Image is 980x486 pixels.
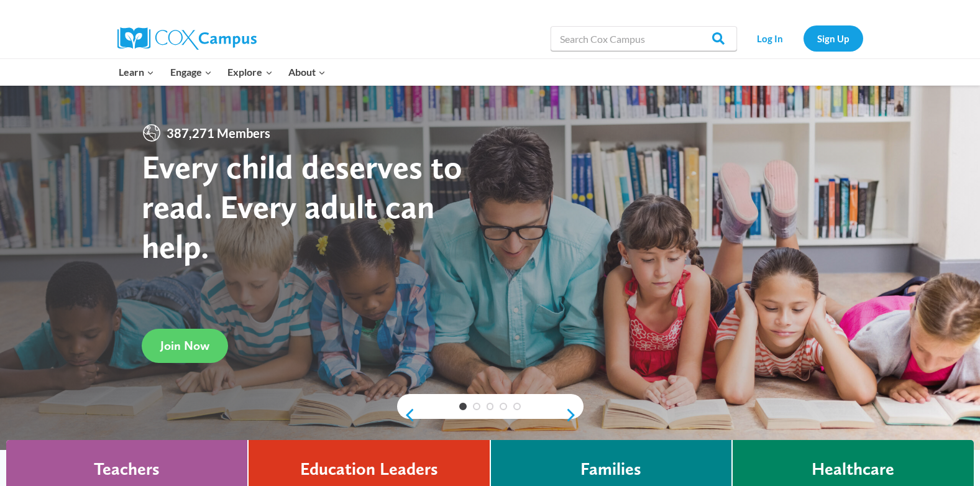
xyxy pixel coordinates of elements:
[551,26,737,51] input: Search Cox Campus
[459,403,467,410] a: 1
[580,459,641,480] h4: Families
[117,27,257,50] img: Cox Campus
[812,459,894,480] h4: Healthcare
[473,403,480,410] a: 2
[300,459,438,480] h4: Education Leaders
[397,408,416,423] a: previous
[170,64,212,80] span: Engage
[119,64,154,80] span: Learn
[743,25,863,51] nav: Secondary Navigation
[142,329,228,363] a: Join Now
[142,147,462,265] strong: Every child deserves to read. Every adult can help.
[487,403,494,410] a: 3
[94,459,160,480] h4: Teachers
[500,403,507,410] a: 4
[288,64,326,80] span: About
[397,403,584,428] div: content slider buttons
[565,408,584,423] a: next
[743,25,797,51] a: Log In
[160,338,209,353] span: Join Now
[227,64,272,80] span: Explore
[162,123,275,143] span: 387,271 Members
[513,403,521,410] a: 5
[111,59,334,85] nav: Primary Navigation
[804,25,863,51] a: Sign Up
